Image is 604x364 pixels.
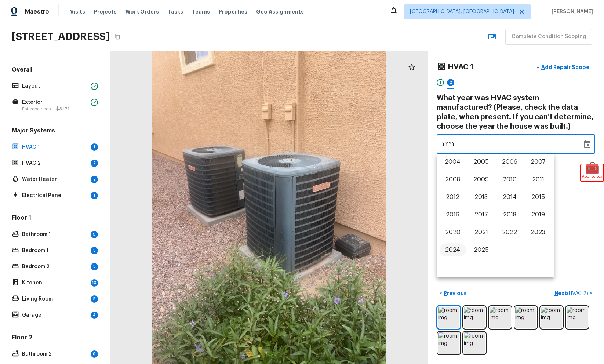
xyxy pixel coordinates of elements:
div: 10 [91,279,98,287]
div: 1 [91,143,98,151]
img: room img [464,332,485,354]
p: Exterior [22,99,88,106]
div: 1 [437,79,444,86]
p: Bathroom 1 [22,231,88,238]
span: $31.71 [56,107,69,111]
button: 2007 [525,155,551,168]
span: Projects [94,8,117,15]
h5: Major Systems [10,127,99,136]
button: Next(HVAC 2)> [552,287,595,299]
div: 9 [91,350,98,358]
button: 2006 [496,155,523,168]
div: 🧰App Toolbox [581,164,603,181]
p: Living Room [22,295,88,303]
span: Tasks [168,9,183,14]
span: Teams [192,8,210,15]
button: 2017 [468,208,494,221]
div: 9 [91,231,98,238]
button: 2025 [468,243,494,256]
p: Previous [442,290,467,297]
button: 2012 [440,190,466,204]
img: room img [490,307,511,328]
button: 2005 [468,155,494,168]
img: room img [464,307,485,328]
button: <Previous [437,287,470,299]
span: Properties [219,8,247,15]
button: 2023 [525,226,551,239]
button: Copy Address [113,32,122,41]
img: room img [438,307,459,328]
button: 2011 [525,173,551,186]
p: Bathroom 2 [22,350,88,358]
button: 2009 [468,173,494,186]
div: 5 [91,263,98,270]
span: App Toolbox [582,173,602,180]
p: HVAC 1 [22,143,88,151]
h4: What year was HVAC system manufactured? (Please, check the data plate, when present. If you can't... [437,93,595,131]
span: Visits [70,8,85,15]
span: Maestro [25,8,49,15]
p: Garage [22,312,88,319]
button: 2004 [440,155,466,168]
p: Next [554,290,590,297]
p: Water Heater [22,176,88,183]
p: Kitchen [22,279,88,287]
h5: Overall [10,66,99,75]
div: 2 [91,176,98,183]
span: 🧰 [581,164,603,172]
button: 2010 [496,173,523,186]
img: room img [541,307,562,328]
span: Work Orders [125,8,159,15]
span: [GEOGRAPHIC_DATA], [GEOGRAPHIC_DATA] [410,8,514,15]
p: Layout [22,83,88,90]
button: 2018 [496,208,523,221]
h2: [STREET_ADDRESS] [12,30,110,43]
button: Choose date [580,137,594,152]
button: 2021 [468,226,494,239]
button: 2008 [440,173,466,186]
button: 2022 [496,226,523,239]
div: 4 [91,312,98,319]
button: 2019 [525,208,551,221]
p: Est. repair cost - [22,106,88,112]
p: Electrical Panel [22,192,88,199]
div: 5 [91,247,98,254]
button: 2024 [440,243,466,256]
button: 2020 [440,226,466,239]
button: 2016 [440,208,466,221]
h4: HVAC 1 [448,62,473,72]
span: Geo Assignments [256,8,304,15]
div: 5 [91,295,98,303]
button: 2014 [496,190,523,204]
h5: Floor 1 [10,214,99,223]
div: 1 [91,192,98,199]
p: Bedroom 2 [22,263,88,270]
span: ( HVAC 2 ) [567,291,588,296]
span: [PERSON_NAME] [549,8,593,15]
h5: Floor 2 [10,334,99,343]
button: 2015 [525,190,551,204]
span: Year [442,142,455,147]
button: 2013 [468,190,494,204]
p: HVAC 2 [22,160,88,167]
img: room img [515,307,536,328]
div: 2 [447,79,454,86]
img: room img [438,332,459,354]
p: Add Repair Scope [540,63,589,71]
img: room img [567,307,588,328]
div: 2 [91,160,98,167]
p: Bedroom 1 [22,247,88,254]
button: +Add Repair Scope [531,60,595,75]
